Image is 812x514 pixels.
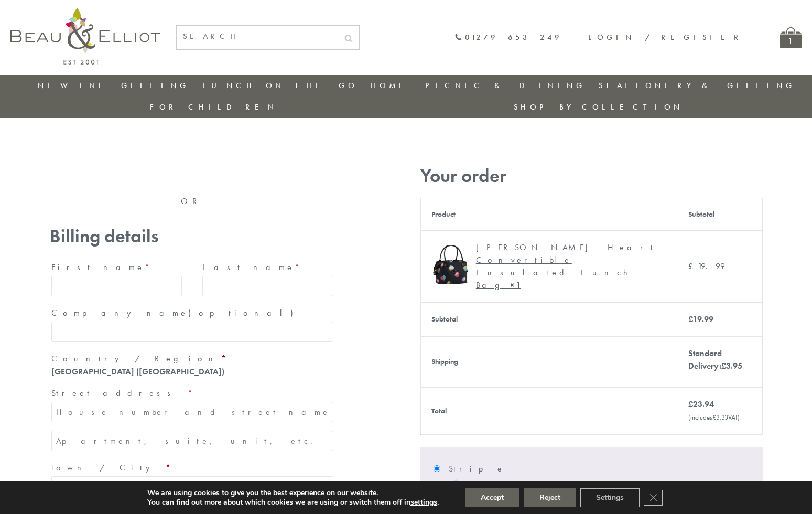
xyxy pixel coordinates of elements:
p: You can find out more about which cookies we are using or switch them off in . [147,498,439,507]
p: We are using cookies to give you the best experience on our website. [147,488,439,498]
span: £ [688,261,698,272]
input: SEARCH [177,26,338,47]
button: Accept [465,488,519,507]
a: Gifting [121,80,189,91]
label: Stripe [449,461,749,477]
p: — OR — [50,197,335,206]
button: Reject [524,488,576,507]
span: 3.33 [712,413,728,422]
a: Stationery & Gifting [599,80,795,91]
label: First name [51,259,182,276]
label: Town / City [51,459,333,476]
span: £ [688,314,693,325]
a: Home [370,80,412,91]
a: Picnic & Dining [425,80,586,91]
th: Subtotal [678,198,762,230]
div: [PERSON_NAME] Heart Convertible Insulated Lunch Bag [476,241,660,292]
h3: Your order [420,165,763,187]
a: Login / Register [588,32,743,42]
a: Shop by collection [514,102,683,112]
bdi: 19.99 [688,314,713,325]
button: Settings [580,488,640,507]
a: For Children [150,102,277,112]
bdi: 3.95 [721,360,742,371]
strong: × 1 [510,280,521,291]
img: Emily convertible lunch bag [431,245,471,284]
label: Company name [51,305,333,322]
label: Street address [51,385,333,402]
button: settings [410,498,437,507]
bdi: 19.99 [688,261,725,272]
span: £ [688,399,693,410]
img: logo [10,8,160,65]
a: 1 [780,27,802,48]
label: Country / Region [51,350,333,367]
strong: [GEOGRAPHIC_DATA] ([GEOGRAPHIC_DATA]) [51,366,224,377]
small: (includes VAT) [688,413,740,422]
th: Subtotal [420,302,678,336]
button: Close GDPR Cookie Banner [644,490,663,506]
bdi: 23.94 [688,399,714,410]
th: Shipping [420,336,678,387]
span: £ [712,413,716,422]
a: Emily convertible lunch bag [PERSON_NAME] Heart Convertible Insulated Lunch Bag× 1 [431,241,668,292]
iframe: Secure express checkout frame [193,161,337,186]
a: Lunch On The Go [202,80,358,91]
label: Last name [202,259,333,276]
span: £ [721,360,726,371]
span: (optional) [188,307,299,318]
a: New in! [38,80,108,91]
h3: Billing details [50,226,335,247]
iframe: Secure express checkout frame [48,161,192,186]
th: Total [420,387,678,434]
input: House number and street name [51,402,333,422]
th: Product [420,198,678,230]
input: Apartment, suite, unit, etc. (optional) [51,431,333,451]
label: Standard Delivery: [688,348,742,371]
a: 01279 653 249 [454,33,562,42]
